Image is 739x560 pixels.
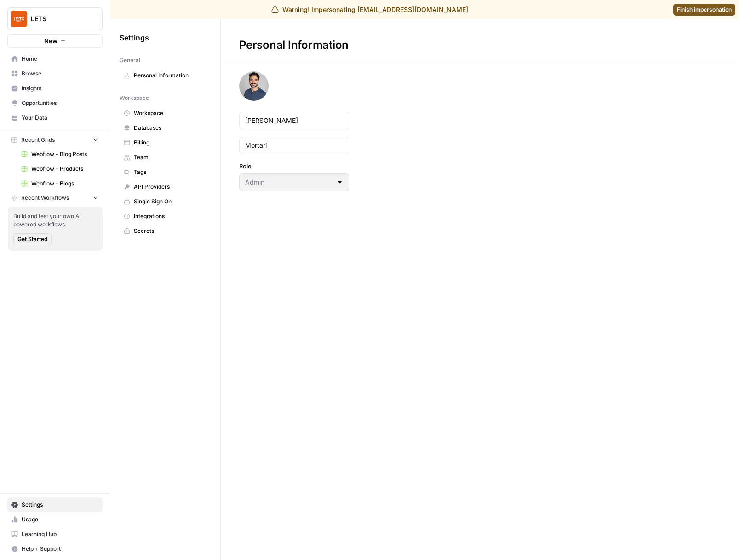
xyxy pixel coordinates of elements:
[239,162,349,171] label: Role
[120,194,211,209] a: Single Sign On
[7,96,103,110] a: Opportunities
[673,4,735,16] a: Finish impersonation
[134,212,207,220] span: Integrations
[31,179,98,188] span: Webflow - Blogs
[22,99,98,107] span: Opportunities
[134,71,207,80] span: Personal Information
[22,69,98,78] span: Browse
[120,135,211,150] a: Billing
[7,81,103,96] a: Insights
[22,501,98,509] span: Settings
[17,162,103,176] a: Webflow - Products
[21,136,55,144] span: Recent Grids
[22,114,98,122] span: Your Data
[120,32,149,43] span: Settings
[120,121,211,135] a: Databases
[17,147,103,162] a: Webflow - Blog Posts
[120,179,211,194] a: API Providers
[120,94,149,102] span: Workspace
[134,227,207,235] span: Secrets
[239,71,269,101] img: avatar
[134,109,207,117] span: Workspace
[7,497,103,512] a: Settings
[7,34,103,48] button: New
[134,153,207,162] span: Team
[134,168,207,176] span: Tags
[120,68,211,83] a: Personal Information
[7,110,103,125] a: Your Data
[134,197,207,206] span: Single Sign On
[120,224,211,238] a: Secrets
[21,194,69,202] span: Recent Workflows
[7,52,103,66] a: Home
[17,176,103,191] a: Webflow - Blogs
[31,165,98,173] span: Webflow - Products
[31,14,86,23] span: LETS
[31,150,98,158] span: Webflow - Blog Posts
[134,183,207,191] span: API Providers
[22,55,98,63] span: Home
[7,512,103,527] a: Usage
[7,542,103,556] button: Help + Support
[22,530,98,538] span: Learning Hub
[13,212,97,229] span: Build and test your own AI powered workflows
[7,191,103,205] button: Recent Workflows
[22,545,98,553] span: Help + Support
[11,11,27,27] img: LETS Logo
[271,5,468,14] div: Warning! Impersonating [EMAIL_ADDRESS][DOMAIN_NAME]
[7,527,103,542] a: Learning Hub
[7,133,103,147] button: Recent Grids
[17,235,47,243] span: Get Started
[221,38,367,52] div: Personal Information
[120,209,211,224] a: Integrations
[22,515,98,524] span: Usage
[677,6,732,14] span: Finish impersonation
[134,124,207,132] span: Databases
[134,139,207,147] span: Billing
[13,233,52,245] button: Get Started
[120,165,211,179] a: Tags
[7,7,103,30] button: Workspace: LETS
[7,66,103,81] a: Browse
[120,56,140,64] span: General
[120,150,211,165] a: Team
[120,106,211,121] a: Workspace
[44,36,57,46] span: New
[22,84,98,92] span: Insights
